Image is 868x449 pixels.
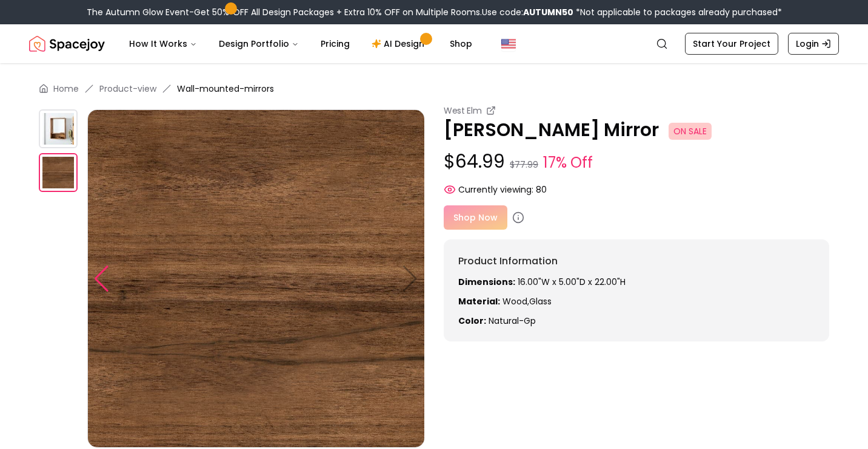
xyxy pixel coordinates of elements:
button: How It Works [119,32,207,56]
p: $64.99 [444,151,829,174]
h6: Product Information [458,254,815,269]
span: ON SALE [669,123,712,140]
span: *Not applicable to packages already purchased* [573,6,782,18]
img: https://storage.googleapis.com/spacejoy-main/assets/60edaed8025412001db2530a/product_1_inkc5lh3n8 [87,109,425,448]
small: $77.99 [510,159,538,171]
img: https://storage.googleapis.com/spacejoy-main/assets/60edaed8025412001db2530a/product_0_onmjg5n3m9f9 [39,109,78,148]
a: AI Design [362,32,438,56]
strong: Color: [458,315,486,327]
a: Home [53,83,79,95]
nav: Main [119,32,482,56]
a: Shop [440,32,482,56]
a: Login [788,33,839,55]
a: Spacejoy [29,32,105,56]
strong: Dimensions: [458,276,515,288]
nav: Global [29,24,839,63]
p: [PERSON_NAME] Mirror [444,119,829,141]
button: Design Portfolio [209,32,309,56]
nav: breadcrumb [39,83,829,95]
span: Currently viewing: [458,183,533,196]
a: Start Your Project [685,33,778,55]
span: Use code: [482,6,573,18]
img: United States [501,36,516,51]
strong: Material: [458,295,500,307]
div: The Autumn Glow Event-Get 50% OFF All Design Packages + Extra 10% OFF on Multiple Rooms. [87,6,782,18]
p: 16.00"W x 5.00"D x 22.00"H [458,276,815,288]
small: 17% Off [543,152,593,174]
span: natural-gp [489,315,536,327]
a: Pricing [311,32,359,56]
span: Wall-mounted-mirrors [177,83,274,95]
span: 80 [536,183,547,196]
a: Product-view [99,83,156,95]
img: Spacejoy Logo [29,32,105,56]
img: https://storage.googleapis.com/spacejoy-main/assets/60edaed8025412001db2530a/product_1_inkc5lh3n8 [39,153,78,192]
small: West Elm [444,105,481,117]
b: AUTUMN50 [523,6,573,18]
span: Wood,Glass [502,295,552,307]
